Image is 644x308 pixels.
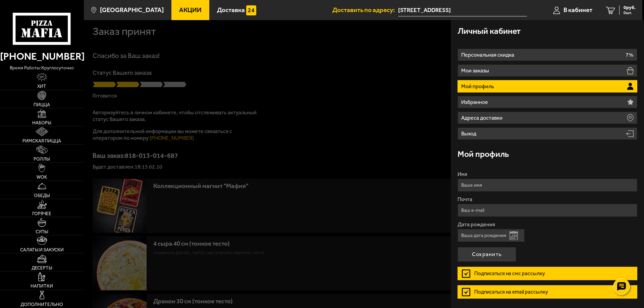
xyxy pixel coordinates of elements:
span: Наборы [32,121,51,125]
input: Ваше имя [458,179,637,192]
span: Обеды [34,193,50,198]
button: Сохранить [458,247,516,262]
span: Доставка [217,7,245,13]
span: Доставить по адресу: [332,7,398,13]
p: Мои заказы [461,68,491,73]
label: Подписаться на смс рассылку [458,267,637,280]
span: Супы [36,230,48,234]
span: Каменноостровский проспект, 64П [398,4,527,16]
h3: Личный кабинет [458,27,521,35]
img: 15daf4d41897b9f0e9f617042186c801.svg [246,5,256,15]
input: Ваш адрес доставки [398,4,527,16]
label: Подписаться на email рассылку [458,285,637,299]
h3: Мой профиль [458,150,509,158]
p: 7% [626,52,633,58]
span: Римская пицца [22,139,61,143]
span: Дополнительно [20,302,63,307]
span: Салаты и закуски [20,248,64,252]
p: Персональная скидка [461,52,516,58]
span: [GEOGRAPHIC_DATA] [100,7,164,13]
span: Хит [37,84,46,89]
label: Дата рождения [458,222,637,227]
p: Мой профиль [461,84,496,89]
input: Ваш e-mail [458,204,637,217]
span: 0 руб. [624,5,636,10]
button: Открыть календарь [509,231,518,240]
span: Напитки [31,284,53,289]
span: Акции [179,7,202,13]
p: Избранное [461,100,490,105]
span: WOK [37,175,47,180]
p: Адреса доставки [461,115,504,121]
span: В кабинет [563,7,592,13]
input: Ваша дата рождения [458,229,525,242]
span: Горячее [32,211,51,216]
span: 0 шт. [624,11,636,15]
span: Десерты [32,266,52,270]
label: Имя [458,172,637,177]
span: Пицца [34,103,50,107]
label: Почта [458,197,637,202]
p: Выход [461,131,478,136]
span: Роллы [34,157,50,162]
